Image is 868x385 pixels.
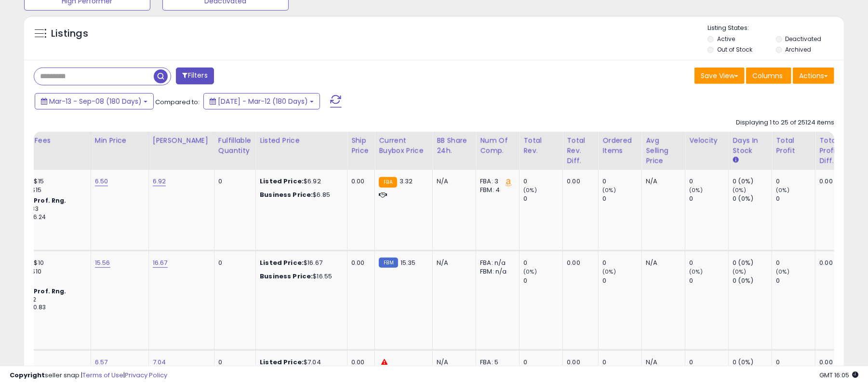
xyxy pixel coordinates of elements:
span: Compared to: [155,97,200,107]
p: Listing States: [708,24,844,33]
div: FBM: 4 [480,186,512,194]
div: Total Profit Diff. [819,136,843,166]
div: 0 [776,276,815,285]
div: seller snap | | [10,371,167,380]
div: $16.67 [260,259,340,267]
div: 0 (0%) [733,259,772,267]
div: 0.00 [819,259,840,267]
div: $10 - $11.72 [3,296,83,304]
div: $0.30 min [3,276,83,285]
div: 0.00 [819,177,840,186]
label: Deactivated [786,35,822,43]
div: 0.00 [567,259,591,267]
div: 0 [602,194,641,203]
div: 0.00 [351,259,367,267]
small: (0%) [776,268,789,275]
div: N/A [437,259,468,267]
div: Ordered Items [602,136,638,156]
div: 0 [776,194,815,203]
div: 0 [602,177,641,186]
div: 0 [602,259,641,267]
small: (0%) [523,186,537,194]
b: Business Price: [260,190,313,199]
div: N/A [646,259,678,267]
div: BB Share 24h. [437,136,472,156]
div: $10.01 - $10.83 [3,303,83,312]
a: Privacy Policy [125,371,167,380]
div: Ship Price [351,136,371,156]
span: 15.35 [401,258,416,267]
div: Amazon Fees [3,136,87,146]
div: $15.01 - $16.24 [3,213,83,221]
div: 0 [689,276,728,285]
span: Columns [752,71,783,81]
span: 3.32 [400,177,413,186]
div: Fulfillable Quantity [218,136,252,156]
small: Days In Stock. [733,156,738,165]
div: 0 [776,177,815,186]
button: Filters [176,68,214,84]
span: 2025-09-9 16:05 GMT [819,371,858,380]
div: Velocity [689,136,724,146]
div: FBA: 3 [480,177,512,186]
b: Reduced Prof. Rng. [3,196,67,205]
div: $6.85 [260,191,340,199]
div: Listed Price [260,136,343,146]
span: [DATE] - Mar-12 (180 Days) [218,96,308,106]
div: 0 [689,259,728,267]
div: 8% for <= $15 [3,177,83,186]
div: 0 [523,276,562,285]
div: $16.55 [260,272,340,281]
div: 0 (0%) [733,194,772,203]
div: 0 [689,177,728,186]
div: Avg Selling Price [646,136,681,166]
div: Total Rev. [523,136,559,156]
div: FBA: n/a [480,259,512,267]
small: (0%) [689,186,703,194]
div: $6.92 [260,177,340,186]
a: 15.56 [95,258,110,268]
div: 15% for > $15 [3,186,83,194]
div: 0 [776,259,815,267]
small: FBM [379,258,398,268]
div: 0 [602,276,641,285]
small: (0%) [689,268,703,275]
div: 0.00 [351,177,367,186]
a: Terms of Use [82,371,123,380]
div: Days In Stock [733,136,768,156]
a: 6.92 [153,177,166,186]
div: Num of Comp. [480,136,515,156]
small: (0%) [523,268,537,275]
div: Current Buybox Price [379,136,428,156]
div: 0 [218,259,248,267]
button: [DATE] - Mar-12 (180 Days) [203,93,320,110]
span: Mar-13 - Sep-08 (180 Days) [49,96,142,106]
div: 0 [523,194,562,203]
div: FBM: n/a [480,267,512,276]
div: 0 (0%) [733,177,772,186]
div: 8% for <= $10 [3,259,83,267]
div: 15% for > $10 [3,267,83,276]
button: Mar-13 - Sep-08 (180 Days) [35,93,154,110]
label: Active [717,35,735,43]
div: $10 - $10.83 [3,205,83,213]
div: 0 [523,259,562,267]
b: Listed Price: [260,177,304,186]
small: (0%) [602,268,616,275]
small: (0%) [733,268,746,275]
div: 0 [218,177,248,186]
small: FBA [379,177,397,188]
div: [PERSON_NAME] [153,136,210,146]
div: 0 [523,177,562,186]
button: Save View [694,68,745,84]
b: Listed Price: [260,258,304,267]
button: Actions [793,68,834,84]
a: 6.50 [95,177,108,186]
button: Columns [746,68,791,84]
div: N/A [646,177,678,186]
div: N/A [437,177,468,186]
b: Reduced Prof. Rng. [3,287,67,295]
strong: Copyright [10,371,45,380]
a: 16.67 [153,258,168,268]
b: Business Price: [260,272,313,281]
